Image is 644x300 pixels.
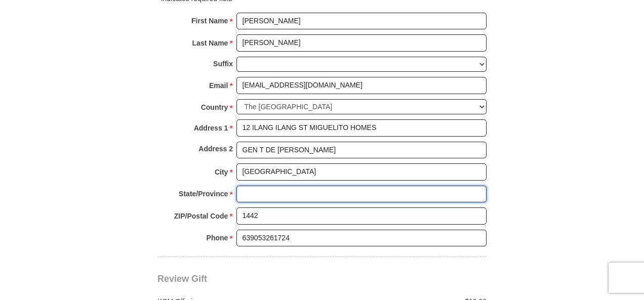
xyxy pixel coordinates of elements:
[215,165,228,179] strong: City
[179,187,228,201] strong: State/Province
[213,57,233,71] strong: Suffix
[174,209,228,223] strong: ZIP/Postal Code
[192,36,228,50] strong: Last Name
[209,78,228,93] strong: Email
[194,121,228,135] strong: Address 1
[157,274,207,284] span: Review Gift
[198,142,233,156] strong: Address 2
[207,231,228,245] strong: Phone
[201,100,228,114] strong: Country
[191,14,228,28] strong: First Name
